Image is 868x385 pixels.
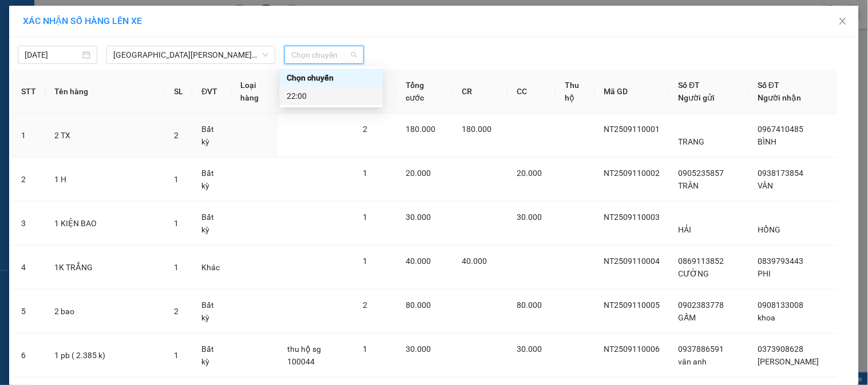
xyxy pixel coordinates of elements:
[12,114,45,158] td: 1
[12,246,45,290] td: 4
[406,125,435,134] span: 180.000
[192,290,231,334] td: Bất kỳ
[462,125,492,134] span: 180.000
[45,246,165,290] td: 1K TRẮNG
[12,202,45,246] td: 3
[12,158,45,202] td: 2
[406,300,431,310] span: 80.000
[291,46,357,63] span: Chọn chuyến
[679,181,699,190] span: TRÂN
[45,114,165,158] td: 2 TX
[758,81,780,90] span: Số ĐT
[758,269,771,278] span: PHI
[174,175,179,184] span: 1
[192,334,231,378] td: Bất kỳ
[758,344,804,354] span: 0373908628
[556,70,594,114] th: Thu hộ
[604,344,660,354] span: NT2509110006
[45,158,165,202] td: 1 H
[679,256,724,266] span: 0869113852
[604,256,660,266] span: NT2509110004
[278,70,354,114] th: Ghi chú
[363,169,368,178] span: 1
[595,70,669,114] th: Mã GD
[758,357,819,366] span: [PERSON_NAME]
[406,169,431,178] span: 20.000
[679,357,707,366] span: vân anh
[406,344,431,354] span: 30.000
[397,70,453,114] th: Tổng cước
[45,290,165,334] td: 2 bao
[192,70,231,114] th: ĐVT
[679,225,692,234] span: HẢI
[287,90,376,102] div: 22:00
[679,344,724,354] span: 0937886591
[508,70,556,114] th: CC
[758,313,776,322] span: khoa
[45,70,165,114] th: Tên hàng
[12,334,45,378] td: 6
[758,93,802,102] span: Người nhận
[758,137,777,146] span: BÌNH
[679,300,724,310] span: 0902383778
[25,49,80,61] input: 11/09/2025
[462,256,487,266] span: 40.000
[758,181,774,190] span: VÂN
[517,344,542,354] span: 30.000
[604,212,660,222] span: NT2509110003
[192,246,231,290] td: Khác
[12,70,45,114] th: STT
[287,71,376,84] div: Chọn chuyến
[758,225,781,234] span: HỒNG
[192,202,231,246] td: Bất kỳ
[517,212,542,222] span: 30.000
[45,202,165,246] td: 1 KIỆN BAO
[679,93,715,102] span: Người gửi
[192,114,231,158] td: Bất kỳ
[604,125,660,134] span: NT2509110001
[192,158,231,202] td: Bất kỳ
[679,81,700,90] span: Số ĐT
[406,212,431,222] span: 30.000
[363,300,368,310] span: 2
[287,344,321,366] span: thu hộ sg 100044
[363,344,368,354] span: 1
[12,290,45,334] td: 5
[280,69,383,87] div: Chọn chuyến
[174,263,179,272] span: 1
[679,269,710,278] span: CƯỜNG
[174,131,179,140] span: 2
[174,219,179,228] span: 1
[679,313,696,322] span: GẤM
[838,17,847,26] span: close
[23,15,142,26] span: XÁC NHẬN SỐ HÀNG LÊN XE
[758,169,804,178] span: 0938173854
[231,70,278,114] th: Loại hàng
[758,256,804,266] span: 0839793443
[113,46,268,63] span: Nha Trang - Sài Gòn (Hàng hoá)
[827,6,859,38] button: Close
[604,169,660,178] span: NT2509110002
[262,51,269,58] span: down
[45,334,165,378] td: 1 pb ( 2.385 k)
[758,300,804,310] span: 0908133008
[679,169,724,178] span: 0905235857
[517,300,542,310] span: 80.000
[406,256,431,266] span: 40.000
[363,212,368,222] span: 1
[165,70,192,114] th: SL
[679,137,705,146] span: TRANG
[363,256,368,266] span: 1
[453,70,508,114] th: CR
[174,351,179,360] span: 1
[604,300,660,310] span: NT2509110005
[174,307,179,316] span: 2
[758,125,804,134] span: 0967410485
[517,169,542,178] span: 20.000
[363,125,368,134] span: 2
